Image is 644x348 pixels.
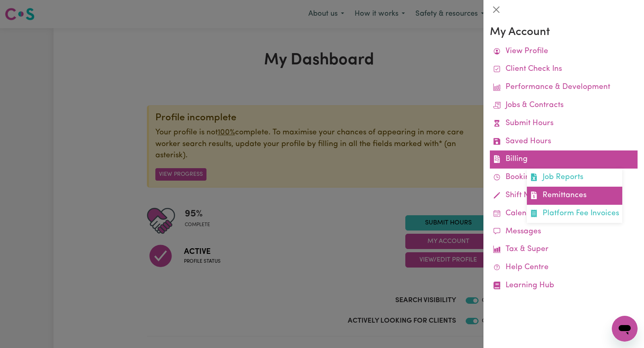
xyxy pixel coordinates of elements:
[612,316,638,342] iframe: Button to launch messaging window
[490,78,638,97] a: Performance & Development
[527,205,622,223] a: Platform Fee Invoices
[527,169,622,187] a: Job Reports
[490,169,638,187] a: Bookings
[490,259,638,277] a: Help Centre
[490,26,638,39] h3: My Account
[490,241,638,259] a: Tax & Super
[490,115,638,133] a: Submit Hours
[490,187,638,205] a: Shift Notes
[490,133,638,151] a: Saved Hours
[490,97,638,115] a: Jobs & Contracts
[490,60,638,78] a: Client Check Ins
[490,205,638,223] a: Calendar
[490,150,638,169] a: BillingJob ReportsRemittancesPlatform Fee Invoices
[490,3,503,16] button: Close
[490,223,638,241] a: Messages
[490,43,638,61] a: View Profile
[527,187,622,205] a: Remittances
[490,277,638,295] a: Learning Hub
